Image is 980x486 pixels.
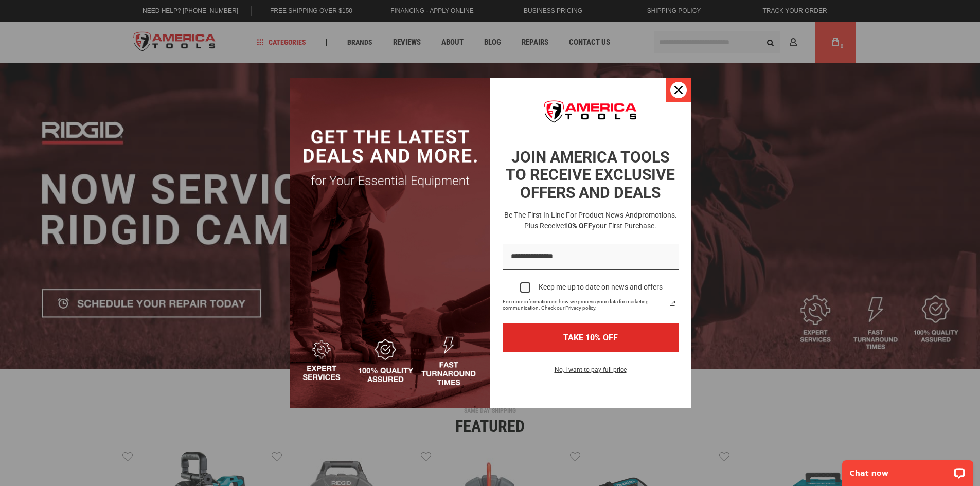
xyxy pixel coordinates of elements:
iframe: LiveChat chat widget [835,454,980,486]
h3: Be the first in line for product news and [501,210,681,231]
button: TAKE 10% OFF [503,323,679,352]
svg: close icon [674,86,683,94]
div: Keep me up to date on news and offers [539,283,663,292]
strong: JOIN AMERICA TOOLS TO RECEIVE EXCLUSIVE OFFERS AND DEALS [506,148,675,202]
input: Email field [503,244,679,270]
button: No, I want to pay full price [546,364,635,382]
a: Read our Privacy Policy [666,297,679,310]
strong: 10% OFF [564,222,592,230]
button: Close [666,78,691,102]
span: For more information on how we process your data for marketing communication. Check our Privacy p... [503,299,666,311]
svg: link icon [666,297,679,310]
